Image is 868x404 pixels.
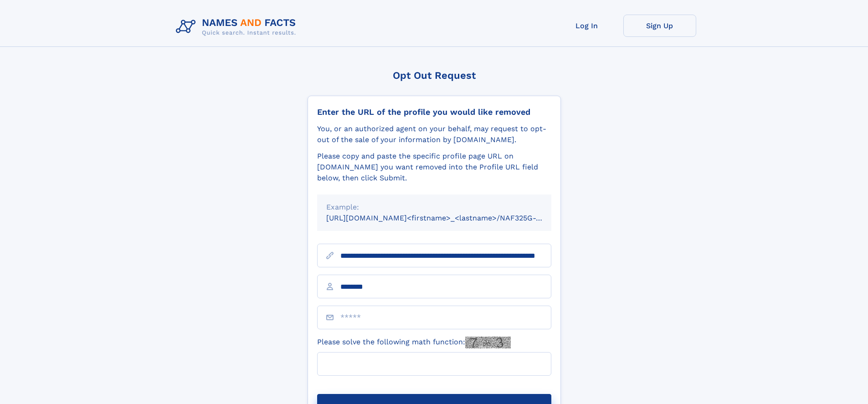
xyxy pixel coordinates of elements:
[172,15,303,39] img: Logo Names and Facts
[308,70,561,81] div: Opt Out Request
[317,151,551,184] div: Please copy and paste the specific profile page URL on [DOMAIN_NAME] you want removed into the Pr...
[326,214,569,222] small: [URL][DOMAIN_NAME]<firstname>_<lastname>/NAF325G-xxxxxxxx
[317,107,551,117] div: Enter the URL of the profile you would like removed
[326,202,542,213] div: Example:
[623,15,696,37] a: Sign Up
[550,15,623,37] a: Log In
[317,337,511,348] label: Please solve the following math function:
[317,123,551,145] div: You, or an authorized agent on your behalf, may request to opt-out of the sale of your informatio...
